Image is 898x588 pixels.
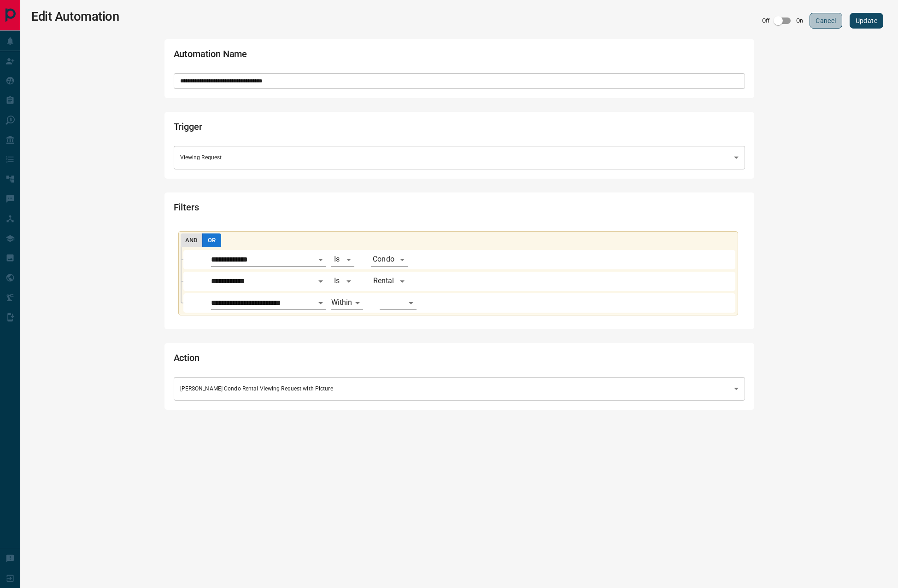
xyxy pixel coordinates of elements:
div: Is [331,253,354,267]
button: Or [203,233,221,248]
p: On [796,17,803,25]
input: Select field [211,275,312,288]
button: Open [314,275,327,288]
h2: Automation Name [174,48,516,64]
h1: Edit Automation [31,9,119,24]
div: Condo [371,253,408,267]
button: And [181,233,203,248]
button: Cancel [810,13,842,29]
div: Automation Last Triggered.This Automation Triggered [211,297,303,310]
div: [PERSON_NAME] Condo Rental Viewing Request with Picture [174,377,745,400]
div: Is [331,275,354,288]
p: Off [762,17,769,25]
div: Viewing Request [174,146,745,169]
button: Open [314,253,327,266]
h2: Filters [174,202,516,217]
h2: Trigger [174,121,516,137]
input: Select field [211,297,312,309]
span: Inactive / Active [769,12,787,29]
input: Select field [211,253,312,266]
button: Update [850,13,883,29]
button: Open [314,297,327,309]
div: Rental [371,275,408,288]
div: Within [331,297,364,310]
h2: Action [174,352,516,368]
